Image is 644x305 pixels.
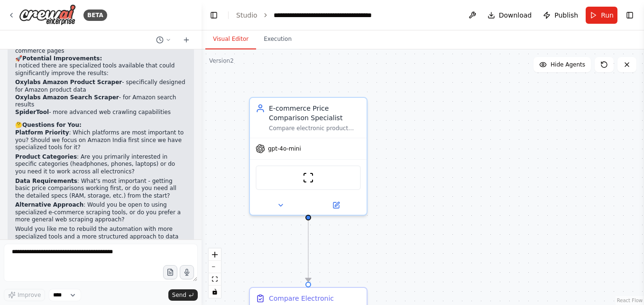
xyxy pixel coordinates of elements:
button: Upload files [163,265,177,279]
span: Publish [554,10,578,20]
g: Edge from ff0afa49-4a84-4b8e-91aa-f7a815b1a23c to d13e83b4-1bc5-4cc9-baed-2c73c95a0773 [304,220,313,282]
div: E-commerce Price Comparison Specialist [269,104,361,123]
strong: Platform Priority [15,129,69,136]
span: gpt-4o-mini [268,145,301,152]
div: React Flow controls [209,248,221,298]
p: : Which platforms are most important to you? Should we focus on Amazon India first since we have ... [15,129,186,152]
span: Send [172,291,186,299]
div: Compare electronic product prices and specifications across multiple Indian e-commerce platforms ... [269,124,361,132]
p: I noticed there are specialized tools available that could significantly improve the results: [15,62,186,77]
a: Studio [236,11,258,19]
button: Open in side panel [309,200,363,211]
button: Hide Agents [534,57,591,72]
span: Download [499,10,532,20]
p: : Would you be open to using specialized e-commerce scraping tools, or do you prefer a more gener... [15,201,186,224]
strong: Questions for You: [22,122,82,128]
p: Would you like me to rebuild the automation with more specialized tools and a more structured app... [15,226,186,248]
button: Show right sidebar [623,9,636,22]
h2: 🤔 [15,122,186,129]
button: Start a new chat [179,34,194,46]
img: Logo [19,4,76,26]
h2: 🚀 [15,55,186,63]
span: Run [601,10,614,20]
strong: Product Categories [15,153,77,160]
button: Hide left sidebar [207,9,221,22]
strong: Potential Improvements: [22,55,102,62]
li: - for Amazon search results [15,94,186,109]
a: React Flow attribution [617,298,643,303]
strong: Alternative Approach [15,201,83,208]
button: Visual Editor [205,29,256,49]
strong: SpiderTool [15,109,49,115]
strong: Data Requirements [15,178,77,184]
button: Switch to previous chat [152,34,175,46]
div: Version 2 [209,57,234,65]
button: Publish [539,7,582,24]
button: Send [168,289,198,301]
button: zoom out [209,261,221,273]
button: zoom in [209,248,221,261]
span: Hide Agents [551,61,585,68]
button: Download [484,7,536,24]
img: ScrapeWebsiteTool [303,172,314,183]
strong: Oxylabs Amazon Product Scraper [15,79,122,86]
button: Execution [256,29,299,49]
strong: Oxylabs Amazon Search Scraper [15,94,119,101]
p: : What's most important - getting basic price comparisons working first, or do you need all the d... [15,178,186,200]
button: Click to speak your automation idea [180,265,194,279]
div: BETA [83,10,107,21]
span: Improve [18,291,41,299]
li: - specifically designed for Amazon product data [15,79,186,94]
button: Run [586,7,617,24]
button: fit view [209,273,221,286]
div: E-commerce Price Comparison SpecialistCompare electronic product prices and specifications across... [249,97,368,216]
button: toggle interactivity [209,286,221,298]
li: - more advanced web crawling capabilities [15,109,186,116]
button: Improve [4,289,45,301]
nav: breadcrumb [236,10,380,20]
p: : Are you primarily interested in specific categories (headphones, phones, laptops) or do you nee... [15,153,186,176]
